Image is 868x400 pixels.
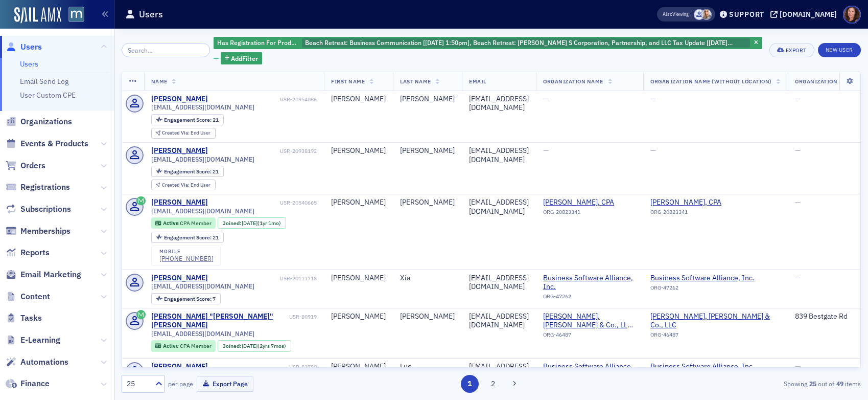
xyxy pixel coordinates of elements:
[20,247,50,258] span: Reports
[289,314,317,320] div: USR-80919
[218,217,286,229] div: Joined: 2024-08-02 00:00:00
[180,219,212,227] span: CPA Member
[164,235,219,240] div: 21
[151,95,208,104] div: [PERSON_NAME]
[650,78,772,85] span: Organization Name (Without Location)
[151,128,216,139] div: Created Via: End User
[650,312,781,330] span: Lombardo, Ayers & Co., LLC
[795,94,801,103] span: —
[164,168,213,175] span: Engagement Score :
[20,335,60,346] span: E-Learning
[20,378,50,389] span: Finance
[151,207,254,215] span: [EMAIL_ADDRESS][DOMAIN_NAME]
[164,169,219,174] div: 21
[6,41,42,53] a: Users
[543,78,603,85] span: Organization Name
[209,364,317,370] div: USR-81780
[400,362,455,371] div: Luo
[151,217,216,229] div: Active: Active: CPA Member
[543,94,549,103] span: —
[151,114,224,125] div: Engagement Score: 21
[197,376,253,392] button: Export Page
[543,362,636,380] a: Business Software Alliance, Inc.
[159,255,214,262] a: [PHONE_NUMBER]
[242,342,257,349] span: [DATE]
[162,183,210,188] div: End User
[650,274,755,283] span: Business Software Alliance, Inc.
[331,146,386,155] div: [PERSON_NAME]
[622,379,861,388] div: Showing out of items
[6,204,71,215] a: Subscriptions
[795,197,801,207] span: —
[151,274,208,283] a: [PERSON_NAME]
[20,182,70,193] span: Registrations
[650,312,781,330] a: [PERSON_NAME], [PERSON_NAME] & Co., LLC
[543,198,636,207] span: Allison J. Shumate, CPA
[159,249,214,255] div: mobile
[331,312,386,321] div: [PERSON_NAME]
[151,362,208,371] div: [PERSON_NAME]
[20,138,88,149] span: Events & Products
[469,274,529,292] div: [EMAIL_ADDRESS][DOMAIN_NAME]
[151,166,224,177] div: Engagement Score: 21
[155,343,211,349] a: Active CPA Member
[305,38,733,54] span: Beach Retreat: Business Communication [[DATE] 1:50pm], Beach Retreat: [PERSON_NAME] S Corporation...
[20,91,76,100] a: User Custom CPE
[331,78,365,85] span: First Name
[151,180,216,190] div: Created Via: End User
[221,52,263,65] button: AddFilter
[151,340,216,351] div: Active: Active: CPA Member
[6,160,45,171] a: Orders
[400,198,455,207] div: [PERSON_NAME]
[780,10,837,19] div: [DOMAIN_NAME]
[400,146,455,155] div: [PERSON_NAME]
[331,198,386,207] div: [PERSON_NAME]
[20,160,45,171] span: Orders
[151,232,224,243] div: Engagement Score: 21
[6,226,71,237] a: Memberships
[6,269,81,280] a: Email Marketing
[650,362,755,371] a: Business Software Alliance, Inc.
[168,379,193,388] label: per page
[469,95,529,113] div: [EMAIL_ADDRESS][DOMAIN_NAME]
[650,198,743,207] span: Allison J. Shumate, CPA
[663,11,689,18] span: Viewing
[729,10,764,19] div: Support
[650,198,743,207] a: [PERSON_NAME], CPA
[20,291,50,302] span: Content
[163,219,180,227] span: Active
[217,38,300,47] span: Has Registration For Product
[543,274,636,292] a: Business Software Alliance, Inc.
[242,220,281,227] div: (1yr 1mo)
[650,331,781,342] div: ORG-46487
[6,357,68,368] a: Automations
[68,7,84,23] img: SailAMX
[151,146,208,155] a: [PERSON_NAME]
[151,282,254,290] span: [EMAIL_ADDRESS][DOMAIN_NAME]
[331,274,386,283] div: [PERSON_NAME]
[6,247,50,258] a: Reports
[151,293,221,304] div: Engagement Score: 7
[122,43,210,57] input: Search…
[6,138,88,149] a: Events & Products
[164,296,216,302] div: 7
[180,342,212,349] span: CPA Member
[6,291,50,302] a: Content
[14,7,61,24] a: SailAMX
[400,312,455,321] div: [PERSON_NAME]
[214,37,763,50] div: Beach Retreat: Business Communication [6/25/2025 1:50pm], Beach Retreat: Surgent’s S Corporation,...
[231,54,258,63] span: Add Filter
[61,7,84,24] a: View Homepage
[209,148,317,154] div: USR-20938192
[151,312,288,330] a: [PERSON_NAME] "[PERSON_NAME]" [PERSON_NAME]
[20,357,68,368] span: Automations
[469,78,486,85] span: Email
[162,129,191,136] span: Created Via :
[6,116,72,127] a: Organizations
[469,198,529,216] div: [EMAIL_ADDRESS][DOMAIN_NAME]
